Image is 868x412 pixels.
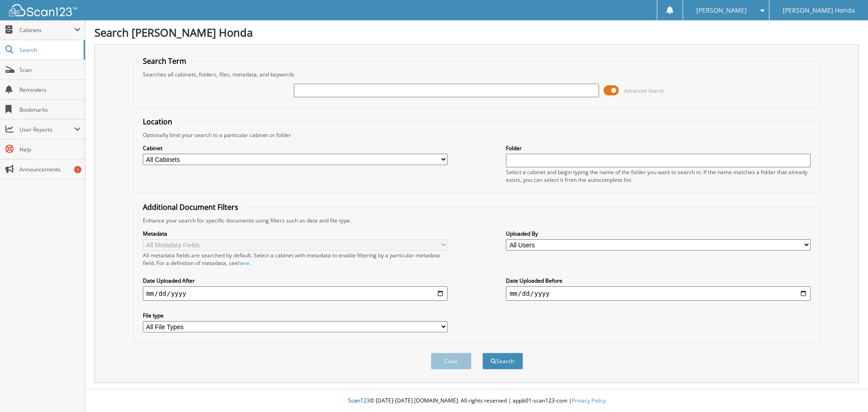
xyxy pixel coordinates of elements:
div: Enhance your search for specific documents using filters such as date and file type. [138,217,816,224]
span: Cabinets [19,26,74,34]
span: Reminders [19,86,80,94]
div: All metadata fields are searched by default. Select a cabinet with metadata to enable filtering b... [143,251,448,267]
span: [PERSON_NAME] Honda [783,8,855,13]
div: © [DATE]-[DATE] [DOMAIN_NAME]. All rights reserved | appb01-scan123-com | [85,390,868,412]
span: Announcements [19,166,80,173]
span: Search [19,46,79,54]
div: Select a cabinet and begin typing the name of the folder you want to search in. If the name match... [506,168,811,184]
span: Advanced Search [624,87,664,94]
input: end [506,286,811,301]
span: Bookmarks [19,106,80,114]
span: Scan [19,66,80,74]
div: Searches all cabinets, folders, files, metadata, and keywords [138,71,816,78]
span: [PERSON_NAME] [696,8,747,13]
img: scan123-logo-white.svg [9,4,77,16]
label: Date Uploaded Before [506,277,811,284]
span: Help [19,146,80,153]
label: Date Uploaded After [143,277,448,284]
label: Cabinet [143,144,448,152]
legend: Additional Document Filters [138,202,243,212]
span: Scan123 [348,397,370,404]
label: Uploaded By [506,230,811,237]
div: 1 [74,166,81,173]
h1: Search [PERSON_NAME] Honda [94,25,859,40]
input: start [143,286,448,301]
legend: Location [138,117,177,127]
legend: Search Term [138,56,191,66]
button: Clear [431,353,472,369]
div: Optionally limit your search to a particular cabinet or folder [138,131,816,139]
a: here [238,259,250,267]
label: Metadata [143,230,448,237]
button: Search [482,353,523,369]
label: File type [143,312,448,319]
label: Folder [506,144,811,152]
span: User Reports [19,126,74,133]
a: Privacy Policy [572,397,606,404]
